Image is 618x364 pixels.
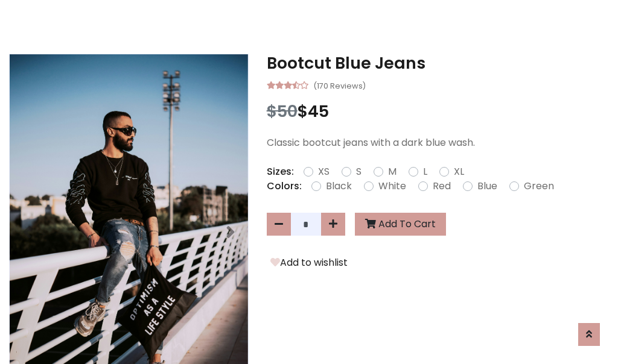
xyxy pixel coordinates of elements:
[267,54,609,73] h3: Bootcut Blue Jeans
[477,179,497,193] label: Blue
[433,179,451,193] label: Red
[524,179,554,193] label: Green
[267,165,294,179] p: Sizes:
[267,136,609,150] p: Classic bootcut jeans with a dark blue wash.
[388,165,397,179] label: M
[313,78,366,92] small: (170 Reviews)
[267,179,302,193] p: Colors:
[454,165,464,179] label: XL
[318,165,330,179] label: XS
[378,179,406,193] label: White
[308,100,329,122] span: 45
[423,165,427,179] label: L
[267,100,298,122] span: $50
[326,179,352,193] label: Black
[267,102,609,121] h3: $
[355,213,446,236] button: Add To Cart
[267,255,351,271] button: Add to wishlist
[356,165,362,179] label: S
